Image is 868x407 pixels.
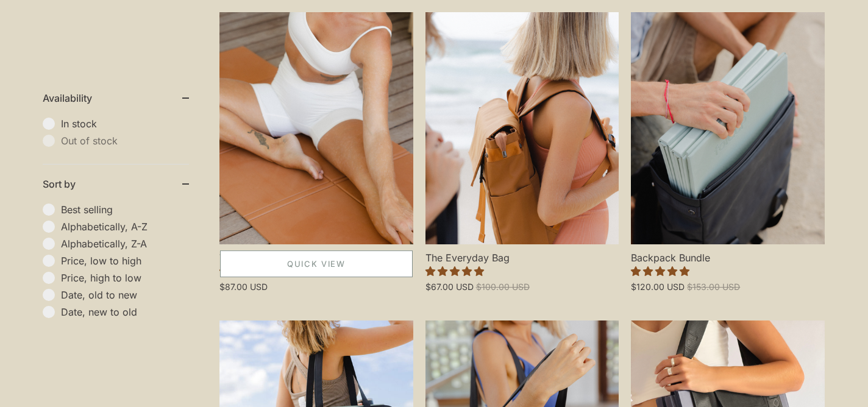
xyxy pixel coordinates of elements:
[476,281,530,292] span: $100.00 USD
[219,244,413,264] span: The Movement Mat™
[61,118,189,130] span: In stock
[425,12,619,244] a: The Everyday Bag
[631,12,825,244] a: Backpack Bundle
[425,244,619,292] a: The Everyday Bag 4.97 stars $67.00 USD $100.00 USD
[61,272,189,284] span: Price, high to low
[43,165,189,203] summary: Sort by
[219,281,268,292] span: $87.00 USD
[631,281,685,292] span: $120.00 USD
[631,244,825,264] span: Backpack Bundle
[220,250,413,277] a: Quick View
[219,265,278,277] span: 4.86 stars
[61,306,189,318] span: Date, new to old
[631,265,689,277] span: 5.00 stars
[61,289,189,301] span: Date, old to new
[631,244,825,292] a: Backpack Bundle 5.00 stars $120.00 USD $153.00 USD
[219,244,413,292] a: The Movement Mat™ 4.86 stars $87.00 USD
[61,238,189,250] span: Alphabetically, Z-A
[687,281,740,292] span: $153.00 USD
[425,244,619,264] span: The Everyday Bag
[61,255,189,267] span: Price, low to high
[425,281,474,292] span: $67.00 USD
[61,203,189,216] span: Best selling
[61,135,189,147] span: Out of stock
[43,79,189,118] summary: Availability
[61,221,189,233] span: Alphabetically, A-Z
[425,265,484,277] span: 4.97 stars
[219,12,413,244] a: The Movement Mat™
